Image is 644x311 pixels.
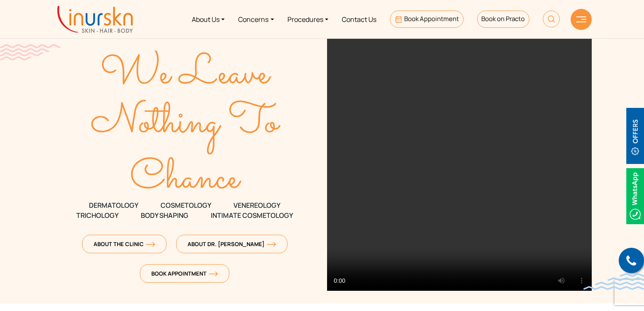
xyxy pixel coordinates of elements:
a: About The Clinicorange-arrow [82,235,166,253]
span: VENEREOLOGY [233,200,280,210]
span: Book on Practo [481,14,525,23]
a: About Dr. [PERSON_NAME]orange-arrow [176,235,287,253]
span: About The Clinic [94,240,155,248]
span: Book Appointment [404,14,459,23]
a: About Us [185,3,231,35]
text: Nothing To [91,92,281,154]
a: Book Appointment [390,11,464,28]
img: orange-arrow [267,242,276,247]
span: Intimate Cosmetology [211,210,293,220]
img: offerBt [626,108,644,164]
text: Chance [130,148,242,210]
span: Book Appointment [151,270,218,277]
a: Book on Practo [477,11,529,28]
img: orange-arrow [209,271,218,276]
span: Body Shaping [141,210,188,220]
img: orange-arrow [146,242,155,247]
span: TRICHOLOGY [76,210,118,220]
span: COSMETOLOGY [161,200,211,210]
a: Whatsappicon [626,191,644,200]
a: Procedures [281,3,335,35]
span: DERMATOLOGY [89,200,138,210]
a: Concerns [231,3,280,35]
img: inurskn-logo [57,6,133,33]
img: Whatsappicon [626,168,644,224]
span: About Dr. [PERSON_NAME] [188,240,276,248]
a: Book Appointmentorange-arrow [140,264,229,283]
img: HeaderSearch [543,11,560,27]
text: We Leave [100,43,271,106]
a: Contact Us [335,3,383,35]
img: bluewave [583,273,644,290]
img: hamLine.svg [576,16,586,22]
